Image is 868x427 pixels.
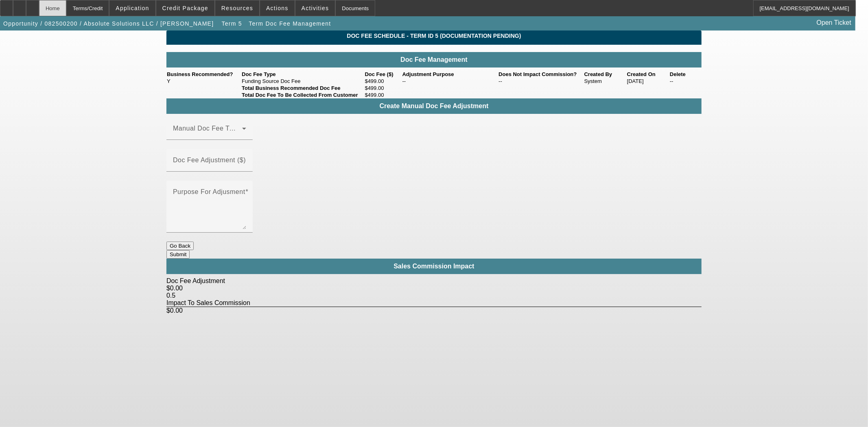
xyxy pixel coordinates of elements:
td: Total Doc Fee To Be Collected From Customer [241,91,364,98]
td: -- [669,78,702,85]
div: 0.5 [166,292,702,299]
button: Resources [215,0,259,16]
td: -- [498,78,584,85]
button: Credit Package [156,0,214,16]
th: Business Recommended? [166,71,241,78]
td: -- [402,78,498,85]
td: Funding Source Doc Fee [241,78,364,85]
span: Activities [302,5,329,11]
td: [DATE] [627,78,669,85]
td: $499.00 [365,78,402,85]
td: Total Business Recommended Doc Fee [241,85,364,91]
div: Doc Fee Adjustment [166,277,702,285]
th: Delete [669,71,702,78]
button: Term Doc Fee Management [247,16,333,31]
td: System [584,78,627,85]
span: Term 5 [222,20,242,27]
span: Actions [266,5,289,11]
button: Application [109,0,155,16]
span: Application [116,5,149,11]
button: Go Back [166,242,194,250]
td: Y [166,78,241,85]
h4: Sales Commission Impact [171,263,697,270]
th: Created On [627,71,669,78]
td: $499.00 [365,91,402,98]
button: Activities [295,0,335,16]
mat-label: Purpose For Adjusment [173,188,245,195]
div: $0.00 [166,285,702,292]
div: Impact To Sales Commission [166,299,702,307]
th: Created By [584,71,627,78]
th: Doc Fee Type [241,71,364,78]
th: Doc Fee ($) [365,71,402,78]
span: Credit Package [162,5,208,11]
button: Submit [166,250,190,259]
td: $499.00 [365,85,402,91]
span: Term Doc Fee Management [249,20,331,27]
th: Adjustment Purpose [402,71,498,78]
mat-label: Doc Fee Adjustment ($) [173,157,246,163]
th: Does Not Impact Commission? [498,71,584,78]
span: Resources [221,5,253,11]
span: Opportunity / 082500200 / Absolute Solutions LLC / [PERSON_NAME] [3,20,214,27]
span: Doc Fee Schedule - Term ID 5 (Documentation Pending) [173,33,695,39]
div: $0.00 [166,307,702,314]
mat-label: Manual Doc Fee Type [173,125,241,132]
button: Term 5 [219,16,245,31]
h4: Doc Fee Management [171,56,697,63]
button: Actions [260,0,295,16]
a: Open Ticket [813,16,855,30]
h4: Create Manual Doc Fee Adjustment [171,102,697,110]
